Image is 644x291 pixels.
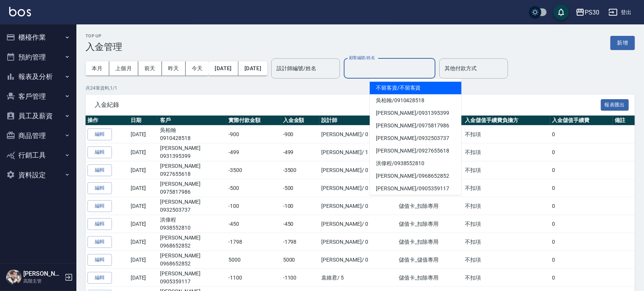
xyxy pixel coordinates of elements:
[281,215,319,233] td: -450
[281,161,319,179] td: -3500
[160,278,225,286] p: 0905359117
[227,215,281,233] td: -450
[227,143,281,161] td: -499
[23,270,62,278] h5: [PERSON_NAME]
[129,251,158,269] td: [DATE]
[463,179,550,197] td: 不扣項
[610,36,635,50] button: 新增
[160,224,225,232] p: 0938552810
[370,107,461,119] span: [PERSON_NAME] / 0931395399
[550,251,613,269] td: 0
[463,215,550,233] td: 不扣項
[158,143,227,161] td: [PERSON_NAME]
[227,269,281,287] td: -1100
[550,125,613,143] td: 0
[95,101,601,109] span: 入金紀錄
[281,233,319,251] td: -1798
[227,125,281,143] td: -900
[3,126,73,146] button: 商品管理
[585,8,599,17] div: PS30
[3,47,73,67] button: 預約管理
[158,251,227,269] td: [PERSON_NAME]
[3,165,73,185] button: 資料設定
[463,269,550,287] td: 不扣項
[87,146,112,158] button: 編輯
[129,143,158,161] td: [DATE]
[463,233,550,251] td: 不扣項
[129,233,158,251] td: [DATE]
[9,7,31,16] img: Logo
[370,182,461,195] span: [PERSON_NAME] / 0905359117
[158,197,227,215] td: [PERSON_NAME]
[158,215,227,233] td: 洪偉程
[550,179,613,197] td: 0
[227,251,281,269] td: 5000
[319,161,397,179] td: [PERSON_NAME] / 0
[86,61,109,76] button: 本月
[87,236,112,248] button: 編輯
[129,197,158,215] td: [DATE]
[160,134,225,142] p: 0910428518
[319,179,397,197] td: [PERSON_NAME] / 0
[281,197,319,215] td: -100
[319,215,397,233] td: [PERSON_NAME] / 0
[319,116,397,125] th: 設計師
[463,161,550,179] td: 不扣項
[227,233,281,251] td: -1798
[3,67,73,87] button: 報表及分析
[281,143,319,161] td: -499
[160,260,225,268] p: 0968652852
[370,119,461,132] span: [PERSON_NAME] / 0975817986
[186,61,209,76] button: 今天
[370,132,461,145] span: [PERSON_NAME] / 0932503737
[209,61,238,76] button: [DATE]
[550,116,613,125] th: 入金儲值手續費
[370,82,461,94] span: 不留客資 / 不留客資
[281,125,319,143] td: -900
[238,61,267,76] button: [DATE]
[281,179,319,197] td: -500
[129,116,158,125] th: 日期
[319,269,397,287] td: 袁維君 / 5
[370,195,461,207] span: [PERSON_NAME] / 0963787992
[162,61,186,76] button: 昨天
[87,129,112,140] button: 編輯
[601,99,629,111] button: 報表匯出
[227,197,281,215] td: -100
[87,272,112,284] button: 編輯
[397,215,463,233] td: 儲值卡_扣除專用
[397,269,463,287] td: 儲值卡_扣除專用
[23,278,62,285] p: 高階主管
[463,251,550,269] td: 不扣項
[370,145,461,157] span: [PERSON_NAME] / 0927655618
[573,5,602,20] button: PS30
[109,61,138,76] button: 上個月
[319,251,397,269] td: [PERSON_NAME] / 0
[550,161,613,179] td: 0
[129,179,158,197] td: [DATE]
[3,27,73,47] button: 櫃檯作業
[227,161,281,179] td: -3500
[605,5,635,19] button: 登出
[463,116,550,125] th: 入金儲值手續費負擔方
[550,197,613,215] td: 0
[86,116,129,125] th: 操作
[158,161,227,179] td: [PERSON_NAME]
[86,34,122,39] h2: Top Up
[160,170,225,178] p: 0927655618
[397,197,463,215] td: 儲值卡_扣除專用
[160,188,225,196] p: 0975817986
[281,116,319,125] th: 入金金額
[397,251,463,269] td: 儲值卡_儲值專用
[158,116,227,125] th: 客戶
[138,61,162,76] button: 前天
[158,269,227,287] td: [PERSON_NAME]
[6,270,21,285] img: Person
[87,164,112,176] button: 編輯
[397,233,463,251] td: 儲值卡_扣除專用
[86,85,635,92] p: 共 24 筆資料, 1 / 1
[158,179,227,197] td: [PERSON_NAME]
[3,106,73,126] button: 員工及薪資
[227,116,281,125] th: 實際付款金額
[613,116,635,125] th: 備註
